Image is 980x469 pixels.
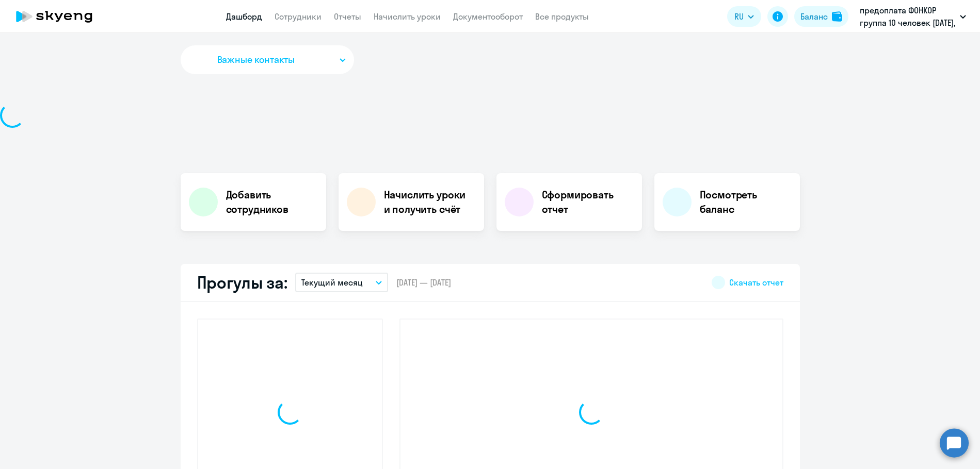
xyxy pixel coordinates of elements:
p: Текущий месяц [301,276,363,289]
img: balance [832,11,842,22]
button: предоплата ФОНКОР группа 10 человек [DATE], Ф.О.Н., ООО [855,4,971,29]
p: предоплата ФОНКОР группа 10 человек [DATE], Ф.О.Н., ООО [860,4,956,29]
a: Документооборот [453,11,523,22]
button: Текущий месяц [295,273,388,292]
a: Отчеты [334,11,361,22]
button: RU [727,6,761,27]
h4: Начислить уроки и получить счёт [384,188,474,216]
h4: Сформировать отчет [542,188,634,216]
span: Скачать отчет [729,277,783,288]
a: Начислить уроки [374,11,441,22]
span: Важные контакты [217,53,295,66]
a: Дашборд [226,11,262,22]
a: Все продукты [535,11,589,22]
span: [DATE] — [DATE] [396,277,451,288]
h2: Прогулы за: [197,272,287,293]
h4: Добавить сотрудников [226,188,318,216]
button: Важные контакты [181,45,354,74]
a: Сотрудники [275,11,322,22]
div: Баланс [800,10,828,23]
button: Балансbalance [794,6,848,27]
span: RU [734,10,744,23]
h4: Посмотреть баланс [700,188,792,216]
